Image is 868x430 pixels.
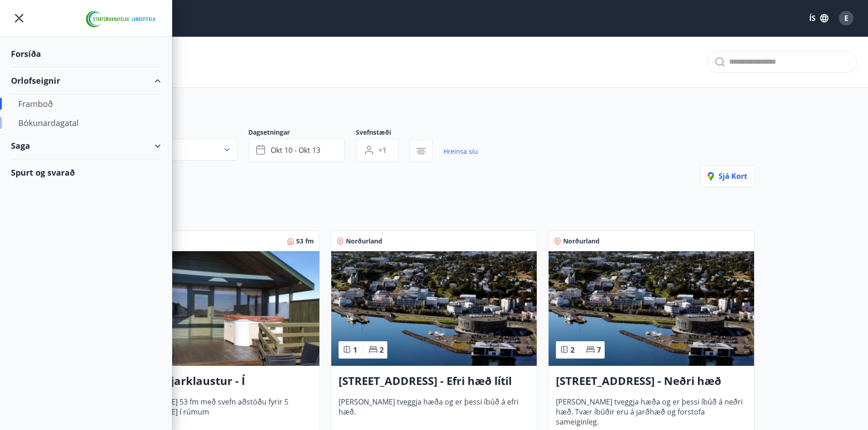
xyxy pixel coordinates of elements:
[570,345,575,355] span: 2
[556,397,747,427] span: [PERSON_NAME] tveggja hæða og er þessi íbúð á neðri hæð. Tvær íbúðir eru á jarðhæð og forstofa sa...
[356,139,399,162] button: +1
[549,251,754,366] img: Paella dish
[11,159,161,186] div: Spurt og svarað
[563,237,600,246] span: Norðurland
[113,128,248,139] span: Svæði
[271,145,320,155] span: okt 10 - okt 13
[11,10,27,26] button: menu
[296,237,314,246] span: 53 fm
[380,345,384,355] span: 2
[248,128,356,139] span: Dagsetningar
[346,237,382,246] span: Norðurland
[82,10,161,28] img: union_logo
[353,345,357,355] span: 1
[597,345,601,355] span: 7
[331,251,537,366] img: Paella dish
[339,397,529,427] span: [PERSON_NAME] tveggja hæða og er þessi íbúð á efri hæð.
[844,13,848,23] span: E
[121,397,312,427] span: [PERSON_NAME] 53 fm með svefn aðstöðu fyrir 5 [PERSON_NAME] í rúmum
[835,7,857,29] button: E
[556,373,747,390] h3: [STREET_ADDRESS] - Neðri hæð íbúð 3
[356,128,410,139] span: Svefnstæði
[443,142,478,162] a: Hreinsa síu
[700,165,755,187] button: Sjá kort
[708,171,747,181] span: Sjá kort
[18,94,154,113] div: Framboð
[114,251,319,366] img: Paella dish
[18,113,154,132] div: Bókunardagatal
[11,67,161,94] div: Orlofseignir
[11,40,161,67] div: Forsíða
[378,145,386,155] span: +1
[804,10,833,26] button: ÍS
[248,139,345,162] button: okt 10 - okt 13
[113,139,237,161] button: Allt
[339,373,529,390] h3: [STREET_ADDRESS] - Efri hæð lítil íbúð 2
[11,132,161,159] div: Saga
[121,373,312,390] h3: Kirkjubæjarklaustur - Í [PERSON_NAME] Hæðargarðs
